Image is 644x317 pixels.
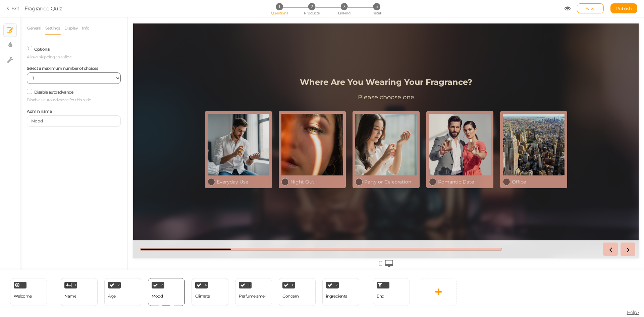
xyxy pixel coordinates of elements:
[27,97,92,102] span: Disables auto-advance for this slide.
[296,3,327,10] li: 2 Products
[627,309,640,315] span: Help?
[34,90,73,95] label: Disable autoadvance
[616,6,632,11] span: Publish
[195,294,210,299] div: Climate
[27,109,52,114] span: Admin name
[27,66,98,71] label: Select a maximum number of choices
[304,11,320,15] span: Products
[192,278,228,306] div: 4 Climate
[379,155,431,161] div: Office
[292,283,294,287] span: 6
[305,155,358,161] div: Romantic Date
[45,22,61,35] a: Settings
[82,22,90,35] a: Info
[225,70,281,77] div: Please choose one
[586,6,595,11] span: Save
[205,283,207,287] span: 4
[64,22,78,35] a: Display
[336,283,338,287] span: 7
[271,11,288,15] span: Questions
[326,294,347,299] div: ingredients
[264,3,295,10] li: 1 Questions
[322,278,359,306] div: 7 ingredients
[75,283,76,287] span: 1
[64,294,76,299] div: Name
[279,278,316,306] div: 6 Concern
[148,278,185,306] div: 3 Mood
[282,294,299,299] div: Concern
[61,278,98,306] div: 1 Name
[329,3,360,10] li: 3 Linking
[361,3,392,10] li: 4 Install
[27,22,42,35] a: General
[118,283,120,287] span: 2
[308,3,315,10] span: 2
[167,54,339,63] strong: Where Are You Wearing Your Fragrance?
[235,278,272,306] div: 5 Perfume smell
[10,278,47,306] div: Welcome
[104,278,141,306] div: 2 Age
[341,3,348,10] span: 3
[231,155,284,161] div: Party or Celebration
[338,11,350,15] span: Linking
[34,47,50,52] label: Optional
[239,294,266,299] div: Perfume smell
[108,294,116,299] div: Age
[7,5,19,12] a: Exit
[249,283,251,287] span: 5
[14,294,32,299] span: Welcome
[27,115,121,127] input: Admin name
[84,155,136,161] div: Everyday Use
[577,3,604,13] div: Save
[157,155,210,161] div: Night Out
[372,11,381,15] span: Install
[27,54,72,59] span: Allows skipping this slide.
[373,278,410,306] div: End
[377,294,384,299] span: End
[276,3,283,10] span: 1
[161,283,163,287] span: 3
[24,4,62,12] div: Fragrance Quiz
[152,294,163,299] div: Mood
[373,3,380,10] span: 4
